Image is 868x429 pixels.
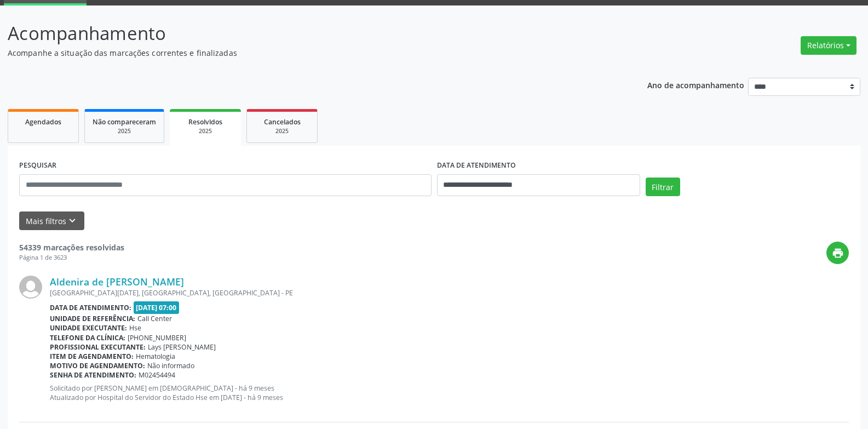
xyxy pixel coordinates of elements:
div: 2025 [255,127,309,135]
b: Profissional executante: [50,342,146,352]
span: [PHONE_NUMBER] [128,333,186,342]
span: Hematologia [136,352,175,361]
button: Relatórios [801,36,856,55]
i: print [832,247,844,259]
span: [DATE] 07:00 [134,301,180,314]
label: PESQUISAR [19,157,56,174]
b: Item de agendamento: [50,352,134,361]
div: Página 1 de 3623 [19,253,124,262]
img: img [19,276,42,299]
span: Não compareceram [93,117,156,127]
p: Acompanhamento [8,20,605,47]
span: Agendados [25,117,61,127]
button: Filtrar [646,178,680,196]
p: Solicitado por [PERSON_NAME] em [DEMOGRAPHIC_DATA] - há 9 meses Atualizado por Hospital do Servid... [50,384,849,402]
button: Mais filtroskeyboard_arrow_down [19,211,84,231]
span: Cancelados [264,117,301,127]
span: M02454494 [139,370,175,380]
b: Telefone da clínica: [50,333,125,342]
strong: 54339 marcações resolvidas [19,242,124,253]
span: Hse [129,323,141,333]
p: Acompanhe a situação das marcações correntes e finalizadas [8,47,605,59]
b: Unidade de referência: [50,314,135,323]
a: Aldenira de [PERSON_NAME] [50,276,184,288]
div: [GEOGRAPHIC_DATA][DATE], [GEOGRAPHIC_DATA], [GEOGRAPHIC_DATA] - PE [50,288,849,298]
span: Lays [PERSON_NAME] [148,342,216,352]
div: 2025 [177,127,233,135]
span: Não informado [147,361,194,370]
span: Resolvidos [188,117,222,127]
span: Call Center [137,314,172,323]
div: 2025 [93,127,156,135]
b: Unidade executante: [50,323,127,333]
p: Ano de acompanhamento [647,78,744,91]
i: keyboard_arrow_down [66,215,78,227]
b: Motivo de agendamento: [50,361,145,370]
b: Data de atendimento: [50,303,131,312]
button: print [826,242,849,264]
b: Senha de atendimento: [50,370,136,380]
label: DATA DE ATENDIMENTO [437,157,516,174]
